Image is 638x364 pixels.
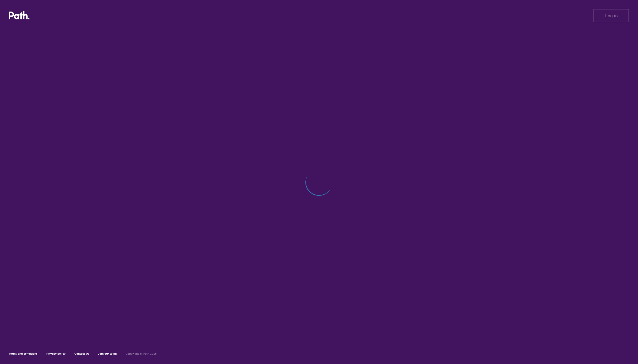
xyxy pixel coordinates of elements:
a: Join our team [98,352,117,355]
span: Log in [605,13,618,18]
a: Privacy policy [46,352,66,355]
button: Log in [594,9,629,22]
h6: Copyright © Path 2018 [126,352,157,355]
a: Contact Us [74,352,89,355]
a: Terms and conditions [9,352,38,355]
